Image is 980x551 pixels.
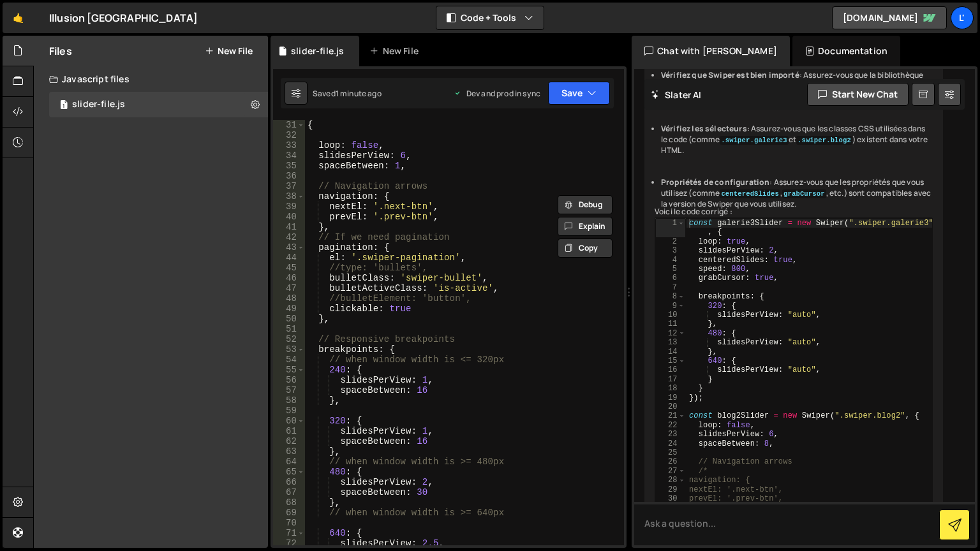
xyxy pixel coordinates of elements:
[273,436,305,446] div: 62
[273,222,305,232] div: 41
[273,151,305,161] div: 34
[273,365,305,375] div: 55
[3,3,34,33] a: 🤙
[656,374,685,383] div: 17
[369,45,423,57] div: New File
[205,46,253,56] button: New File
[558,239,612,258] button: Copy
[273,191,305,202] div: 38
[656,439,685,448] div: 24
[951,6,974,29] a: L'
[273,304,305,314] div: 49
[273,161,305,171] div: 35
[273,375,305,385] div: 56
[273,202,305,212] div: 39
[273,273,305,283] div: 46
[656,347,685,356] div: 14
[273,130,305,140] div: 32
[796,136,852,145] code: .swiper.blog2
[273,538,305,548] div: 72
[656,448,685,457] div: 25
[656,393,685,402] div: 19
[273,232,305,242] div: 42
[661,70,799,80] strong: Vérifiez que Swiper est bien importé
[656,265,685,274] div: 5
[273,426,305,436] div: 61
[273,120,305,130] div: 31
[336,88,382,99] div: 1 minute ago
[807,83,909,106] button: Start new chat
[661,124,933,156] li: : Assurez-vous que les classes CSS utilisées dans le code (comme et ) existent dans votre HTML.
[832,6,947,29] a: [DOMAIN_NAME]
[454,88,540,99] div: Dev and prod in sync
[273,477,305,487] div: 66
[273,508,305,518] div: 69
[291,45,344,57] div: slider-file.js
[34,66,268,92] div: Javascript files
[651,89,702,101] h2: Slater AI
[656,255,685,264] div: 4
[273,528,305,538] div: 71
[273,406,305,416] div: 59
[656,219,685,237] div: 1
[273,283,305,293] div: 47
[661,177,769,187] strong: Propriétés de configuration
[273,497,305,508] div: 68
[656,311,685,320] div: 10
[656,292,685,301] div: 8
[313,88,382,99] div: Saved
[656,283,685,291] div: 7
[273,140,305,151] div: 33
[656,274,685,283] div: 6
[273,212,305,222] div: 40
[273,253,305,263] div: 44
[49,92,268,117] div: 16569/45286.js
[273,242,305,253] div: 43
[656,457,685,466] div: 26
[273,181,305,191] div: 37
[273,467,305,477] div: 65
[632,36,790,66] div: Chat with [PERSON_NAME]
[273,416,305,426] div: 60
[49,44,72,58] h2: Files
[656,237,685,246] div: 2
[661,177,933,209] li: : Assurez-vous que les propriétés que vous utilisez (comme , , etc.) sont compatibles avec la ver...
[656,476,685,485] div: 28
[656,430,685,439] div: 23
[558,195,612,214] button: Debug
[656,338,685,347] div: 13
[436,6,544,29] button: Code + Tools
[273,324,305,334] div: 51
[656,246,685,255] div: 3
[656,494,685,503] div: 30
[273,344,305,355] div: 53
[656,384,685,393] div: 18
[273,263,305,273] div: 45
[273,293,305,304] div: 48
[661,123,747,134] strong: Vérifiez les sélecteurs
[558,217,612,236] button: Explain
[656,320,685,328] div: 11
[273,518,305,528] div: 70
[273,334,305,344] div: 52
[656,356,685,365] div: 15
[656,301,685,310] div: 9
[273,395,305,406] div: 58
[273,314,305,324] div: 50
[49,10,198,26] div: Illusion [GEOGRAPHIC_DATA]
[720,136,788,145] code: .swiper.galerie3
[656,485,685,494] div: 29
[273,487,305,497] div: 67
[273,446,305,457] div: 63
[60,101,68,111] span: 1
[656,328,685,337] div: 12
[273,171,305,181] div: 36
[273,457,305,467] div: 64
[661,70,933,102] li: : Assurez-vous que la bibliothèque Swiper est correctement importée dans votre projet avant d'uti...
[656,365,685,374] div: 16
[656,411,685,420] div: 21
[656,420,685,429] div: 22
[720,189,780,198] code: centeredSlides
[792,36,900,66] div: Documentation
